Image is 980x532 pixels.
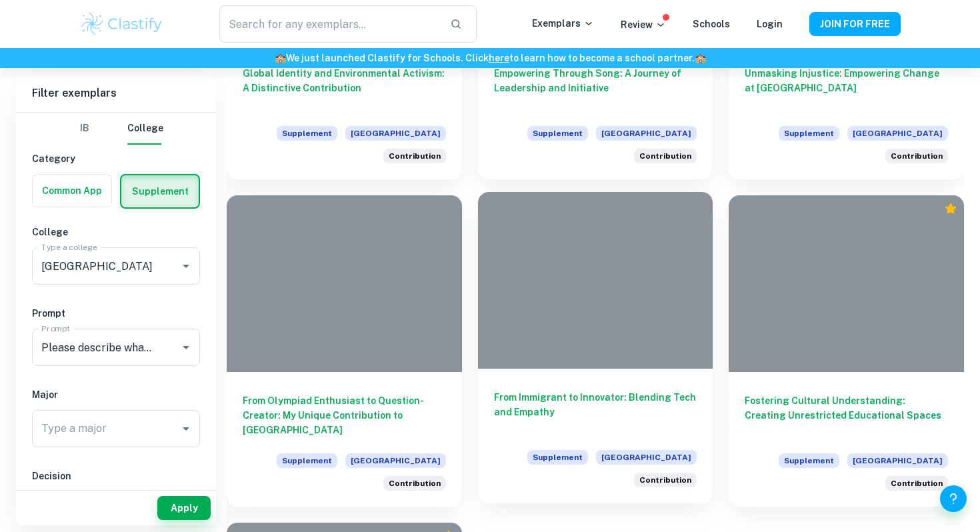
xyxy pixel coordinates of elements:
[809,12,901,36] button: JOIN FOR FREE
[596,126,697,141] span: [GEOGRAPHIC_DATA]
[127,113,163,145] button: College
[745,66,948,110] h6: Unmasking Injustice: Empowering Change at [GEOGRAPHIC_DATA]
[757,19,783,29] a: Login
[478,195,713,506] a: From Immigrant to Innovator: Blending Tech and EmpathySupplement[GEOGRAPHIC_DATA]Please describe ...
[243,393,446,437] h6: From Olympiad Enthusiast to Question-Creator: My Unique Contribution to [GEOGRAPHIC_DATA]
[383,149,446,163] div: Please describe what aspects of your life experiences, interests and character would help you mak...
[79,11,164,37] img: Clastify logo
[621,17,666,32] p: Review
[32,387,200,402] h6: Major
[639,150,691,162] span: Contribution
[33,175,111,207] button: Common App
[489,53,509,63] a: here
[532,16,594,31] p: Exemplars
[69,113,163,145] div: Filter type choice
[41,323,71,334] label: Prompt
[596,450,697,465] span: [GEOGRAPHIC_DATA]
[944,202,957,215] div: Premium
[389,150,441,162] span: Contribution
[275,53,286,63] span: 🏫
[32,225,200,239] h6: College
[277,126,337,141] span: Supplement
[389,477,441,489] span: Contribution
[847,126,948,141] span: [GEOGRAPHIC_DATA]
[729,195,964,506] a: Fostering Cultural Understanding: Creating Unrestricted Educational SpacesSupplement[GEOGRAPHIC_D...
[177,419,195,438] button: Open
[32,469,200,483] h6: Decision
[345,453,446,468] span: [GEOGRAPHIC_DATA]
[494,390,697,434] h6: From Immigrant to Innovator: Blending Tech and Empathy
[634,149,697,163] div: Please describe what aspects of your life experiences, interests and character would help you mak...
[527,126,588,141] span: Supplement
[219,5,439,43] input: Search for any exemplars...
[32,151,200,166] h6: Category
[243,66,446,110] h6: Global Identity and Environmental Activism: A Distinctive Contribution
[227,195,462,506] a: From Olympiad Enthusiast to Question-Creator: My Unique Contribution to [GEOGRAPHIC_DATA]Suppleme...
[779,126,839,141] span: Supplement
[494,66,697,110] h6: Empowering Through Song: A Journey of Leadership and Initiative
[157,496,211,520] button: Apply
[885,149,948,163] div: Please describe what aspects of your life experiences, interests and character would help you mak...
[177,338,195,357] button: Open
[891,150,943,162] span: Contribution
[41,241,97,253] label: Type a college
[177,257,195,275] button: Open
[940,485,967,512] button: Help and Feedback
[121,175,199,207] button: Supplement
[32,306,200,321] h6: Prompt
[277,453,337,468] span: Supplement
[847,453,948,468] span: [GEOGRAPHIC_DATA]
[885,476,948,491] div: Please describe what aspects of your life experiences, interests and character would help you mak...
[745,393,948,437] h6: Fostering Cultural Understanding: Creating Unrestricted Educational Spaces
[695,53,706,63] span: 🏫
[383,476,446,491] div: Please describe what aspects of your life experiences, interests and character would help you mak...
[345,126,446,141] span: [GEOGRAPHIC_DATA]
[3,51,977,65] h6: We just launched Clastify for Schools. Click to learn how to become a school partner.
[69,113,101,145] button: IB
[634,473,697,487] div: Please describe what aspects of your life experiences, interests and character would help you mak...
[779,453,839,468] span: Supplement
[527,450,588,465] span: Supplement
[693,19,730,29] a: Schools
[891,477,943,489] span: Contribution
[639,474,691,486] span: Contribution
[16,75,216,112] h6: Filter exemplars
